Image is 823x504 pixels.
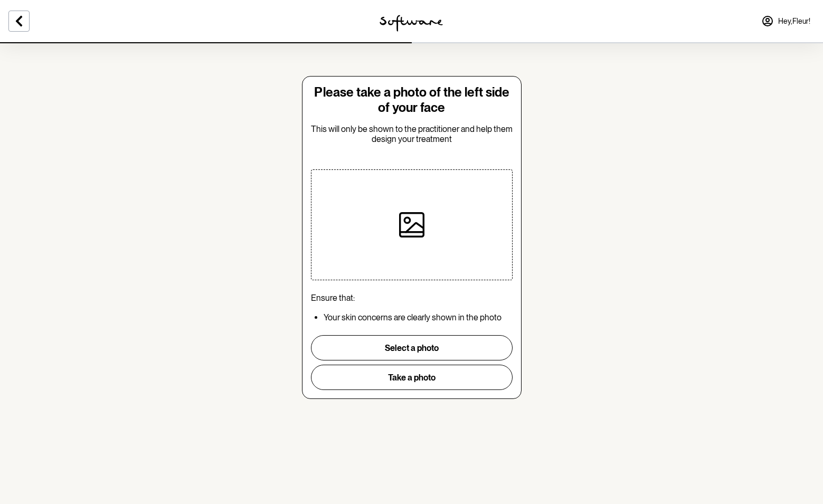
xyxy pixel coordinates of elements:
[311,124,513,144] p: This will only be shown to the practitioner and help them design your treatment
[311,85,513,116] h1: Please take a photo of the left side of your face
[324,312,513,322] p: Your skin concerns are clearly shown in the photo
[311,335,513,360] button: Select a photo
[311,293,513,303] p: Ensure that:
[778,17,810,26] span: Hey, Fleur !
[311,365,513,390] button: Take a photo
[380,15,443,32] img: software logo
[755,8,817,34] a: Hey,Fleur!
